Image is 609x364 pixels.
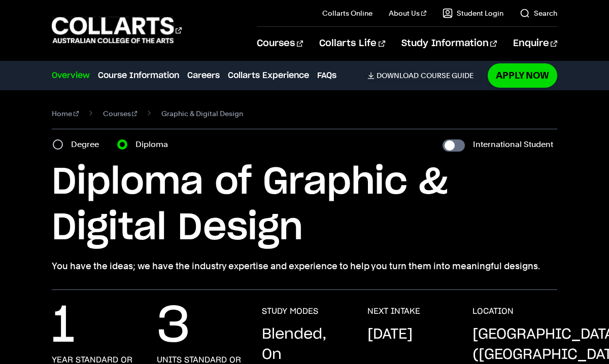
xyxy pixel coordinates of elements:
a: Overview [52,69,90,82]
a: Courses [103,106,138,121]
h3: STUDY MODES [262,306,318,316]
a: Home [52,106,79,121]
a: Student Login [443,8,503,18]
p: [DATE] [367,324,413,345]
a: Enquire [513,27,557,60]
a: DownloadCourse Guide [367,71,482,80]
a: Collarts Online [322,8,373,18]
label: International Student [473,137,553,152]
label: Degree [71,137,105,152]
span: Download [377,71,419,80]
h1: Diploma of Graphic & Digital Design [52,160,557,251]
div: Go to homepage [52,16,182,45]
a: Collarts Experience [228,69,309,82]
a: Courses [257,27,303,60]
h3: NEXT INTAKE [367,306,420,316]
a: FAQs [317,69,336,82]
h3: LOCATION [472,306,514,316]
p: You have the ideas; we have the industry expertise and experience to help you turn them into mean... [52,259,557,273]
label: Diploma [136,137,174,152]
p: 1 [52,306,75,347]
a: Apply Now [488,63,557,87]
a: About Us [389,8,426,18]
a: Careers [187,69,220,82]
a: Collarts Life [319,27,385,60]
a: Search [520,8,557,18]
p: 3 [157,306,190,347]
span: Graphic & Digital Design [161,106,243,121]
a: Course Information [98,69,179,82]
a: Study Information [401,27,497,60]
